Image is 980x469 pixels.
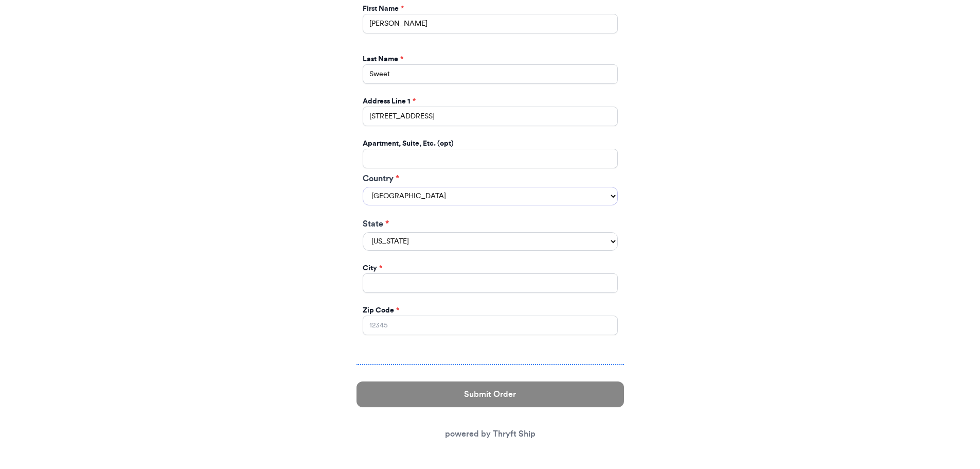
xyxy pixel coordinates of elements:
[363,316,618,335] input: 12345
[363,138,454,149] label: Apartment, Suite, Etc. (opt)
[363,305,399,316] label: Zip Code
[445,430,536,438] a: powered by Thryft Ship
[363,218,618,230] label: State
[363,172,618,185] label: Country
[363,14,618,33] input: First Name
[363,4,404,14] label: First Name
[363,263,382,273] label: City
[363,64,618,84] input: Last Name
[363,96,416,107] label: Address Line 1
[363,54,403,64] label: Last Name
[357,381,624,407] button: Submit Order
